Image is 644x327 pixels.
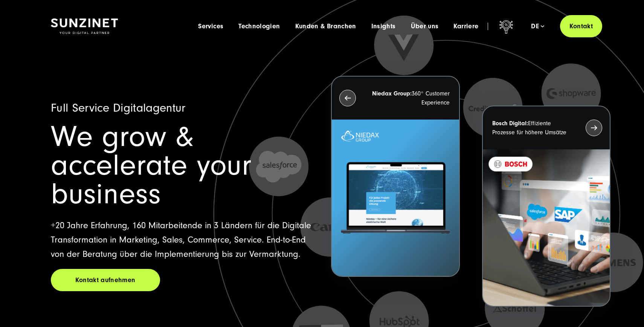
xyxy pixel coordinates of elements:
img: Letztes Projekt von Niedax. Ein Laptop auf dem die Niedax Website geöffnet ist, auf blauem Hinter... [332,120,459,276]
p: 360° Customer Experience [369,89,449,107]
a: Kontakt aufnehmen [51,269,160,291]
button: Bosch Digital:Effiziente Prozesse für höhere Umsätze BOSCH - Kundeprojekt - Digital Transformatio... [482,106,610,307]
a: Insights [371,23,396,30]
button: Niedax Group:360° Customer Experience Letztes Projekt von Niedax. Ein Laptop auf dem die Niedax W... [331,76,459,277]
p: +20 Jahre Erfahrung, 160 Mitarbeitende in 3 Ländern für die Digitale Transformation in Marketing,... [51,218,313,261]
div: de [531,23,544,30]
a: Services [198,23,223,30]
h1: We grow & accelerate your business [51,123,313,209]
p: Effiziente Prozesse für höhere Umsätze [492,119,572,137]
a: Über uns [411,23,439,30]
a: Technologien [238,23,280,30]
a: Kontakt [560,15,602,37]
a: Karriere [453,23,478,30]
span: Full Service Digitalagentur [51,101,186,115]
img: BOSCH - Kundeprojekt - Digital Transformation Agentur SUNZINET [483,149,610,306]
img: SUNZINET Full Service Digital Agentur [51,18,118,34]
a: Kunden & Branchen [295,23,356,30]
strong: Niedax Group: [372,90,412,97]
strong: Bosch Digital: [492,120,528,127]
